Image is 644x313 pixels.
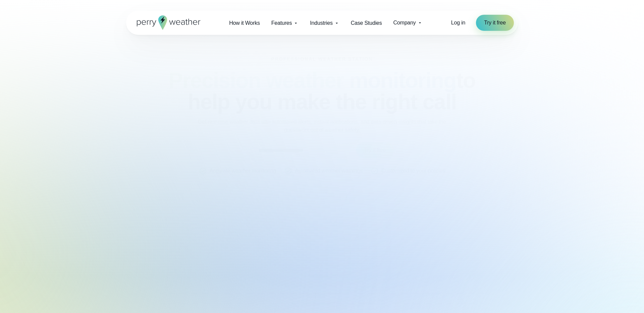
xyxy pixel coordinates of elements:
span: Try it free [484,19,506,27]
a: How it Works [223,16,266,30]
span: Log in [451,20,465,25]
span: Features [271,19,292,27]
a: Case Studies [345,16,388,30]
span: Case Studies [351,19,382,27]
span: Industries [310,19,332,27]
a: Log in [451,19,465,27]
span: Company [393,19,416,27]
span: How it Works [229,19,260,27]
a: Try it free [476,15,514,31]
